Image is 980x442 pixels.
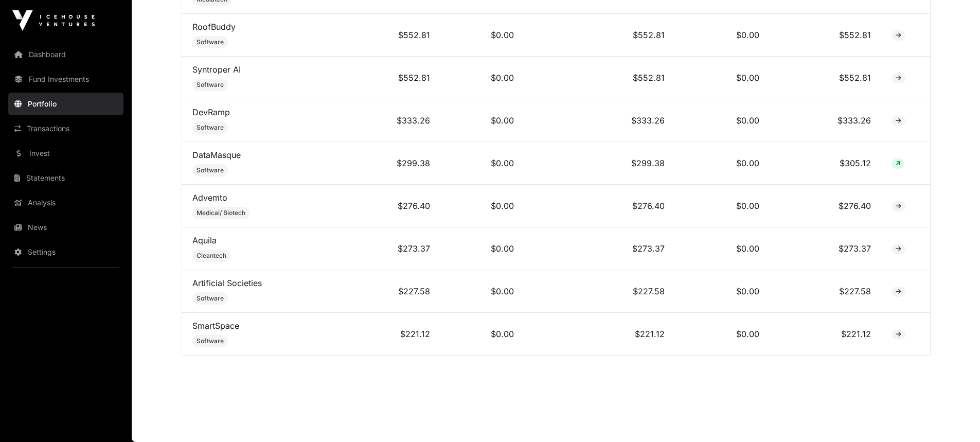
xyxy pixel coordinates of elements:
[192,192,227,203] a: Advemto
[440,185,525,227] td: $0.00
[440,57,525,99] td: $0.00
[675,227,769,270] td: $0.00
[524,14,675,57] td: $552.81
[354,227,440,270] td: $273.37
[8,117,123,140] a: Transactions
[197,81,224,89] span: Software
[524,270,675,313] td: $227.58
[197,123,224,132] span: Software
[354,185,440,227] td: $276.40
[354,313,440,356] td: $221.12
[524,142,675,185] td: $299.38
[675,99,769,142] td: $0.00
[770,142,881,185] td: $305.12
[8,142,123,165] a: Invest
[197,166,224,174] span: Software
[8,216,123,239] a: News
[524,313,675,356] td: $221.12
[354,142,440,185] td: $299.38
[8,167,123,189] a: Statements
[440,227,525,270] td: $0.00
[440,99,525,142] td: $0.00
[770,99,881,142] td: $333.26
[675,313,769,356] td: $0.00
[192,235,217,245] a: Aquila
[8,241,123,263] a: Settings
[675,270,769,313] td: $0.00
[675,57,769,99] td: $0.00
[524,57,675,99] td: $552.81
[197,209,245,217] span: Medical/ Biotech
[440,270,525,313] td: $0.00
[192,64,241,75] a: Syntroper AI
[440,14,525,57] td: $0.00
[524,185,675,227] td: $276.40
[675,142,769,185] td: $0.00
[192,22,236,32] a: RoofBuddy
[770,313,881,356] td: $221.12
[770,185,881,227] td: $276.40
[354,57,440,99] td: $552.81
[675,14,769,57] td: $0.00
[770,227,881,270] td: $273.37
[354,270,440,313] td: $227.58
[354,99,440,142] td: $333.26
[8,191,123,214] a: Analysis
[770,14,881,57] td: $552.81
[440,313,525,356] td: $0.00
[8,68,123,91] a: Fund Investments
[675,185,769,227] td: $0.00
[192,107,230,117] a: DevRamp
[197,294,224,303] span: Software
[192,321,239,331] a: SmartSpace
[770,270,881,313] td: $227.58
[197,337,224,345] span: Software
[8,43,123,66] a: Dashboard
[197,38,224,46] span: Software
[192,150,241,160] a: DataMasque
[8,93,123,115] a: Portfolio
[524,99,675,142] td: $333.26
[929,393,980,442] iframe: Chat Widget
[440,142,525,185] td: $0.00
[197,252,226,260] span: Cleantech
[354,14,440,57] td: $552.81
[12,10,95,31] img: Icehouse Ventures Logo
[524,227,675,270] td: $273.37
[192,278,262,288] a: Artificial Societies
[770,57,881,99] td: $552.81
